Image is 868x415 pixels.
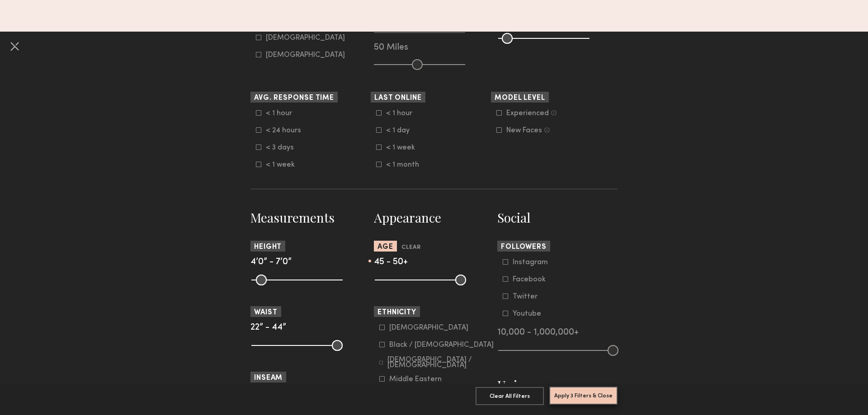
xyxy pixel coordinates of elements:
[501,244,547,251] span: Followers
[386,162,421,168] div: < 1 month
[497,377,618,394] h3: Union
[266,52,345,58] div: [DEMOGRAPHIC_DATA]
[374,44,494,52] div: 50 Miles
[250,209,371,226] h3: Measurements
[266,111,301,116] div: < 1 hour
[377,244,393,251] span: Age
[254,309,278,316] span: Waist
[497,329,618,337] div: 10,000 - 1,000,000+
[386,128,421,133] div: < 1 day
[389,377,442,382] div: Middle Eastern
[266,35,345,41] div: [DEMOGRAPHIC_DATA]
[389,325,468,331] div: [DEMOGRAPHIC_DATA]
[254,375,283,382] span: Inseam
[476,387,544,405] button: Clear All Filters
[266,128,301,133] div: < 24 hours
[386,145,421,150] div: < 1 week
[254,244,282,251] span: Height
[377,309,416,316] span: Ethnicity
[7,39,22,55] common-close-button: Cancel
[266,162,301,168] div: < 1 week
[513,294,548,299] div: Twitter
[497,209,618,226] h3: Social
[250,323,286,332] span: 22” - 44”
[513,260,548,265] div: Instagram
[549,387,618,405] button: Apply 3 Filters & Close
[387,357,494,368] div: [DEMOGRAPHIC_DATA] / [DEMOGRAPHIC_DATA]
[254,95,334,102] span: Avg. Response Time
[250,258,292,266] span: 4’0” - 7’0”
[506,111,549,116] div: Experienced
[374,258,408,266] span: 45 - 50+
[266,145,301,150] div: < 3 days
[513,277,548,282] div: Facebook
[374,95,422,102] span: Last Online
[386,111,421,116] div: < 1 hour
[389,342,494,348] div: Black / [DEMOGRAPHIC_DATA]
[495,95,545,102] span: Model Level
[374,209,494,226] h3: Appearance
[506,128,542,133] div: New Faces
[7,39,22,53] button: Cancel
[401,242,421,253] button: Clear
[513,311,548,317] div: Youtube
